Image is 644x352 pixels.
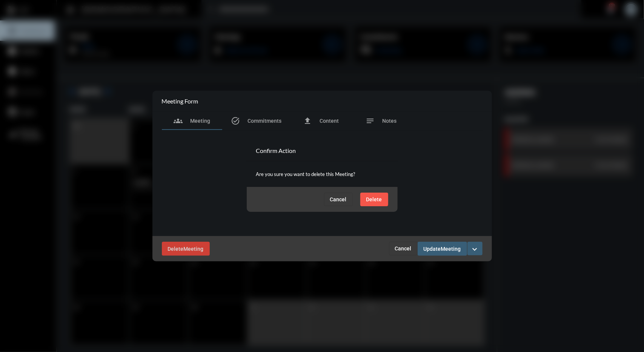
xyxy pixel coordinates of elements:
[360,193,388,206] button: Delete
[366,196,382,202] span: Delete
[256,147,296,154] h2: Confirm Action
[330,196,347,202] span: Cancel
[256,169,388,179] p: Are you sure you want to delete this Meeting?
[324,193,353,206] button: Cancel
